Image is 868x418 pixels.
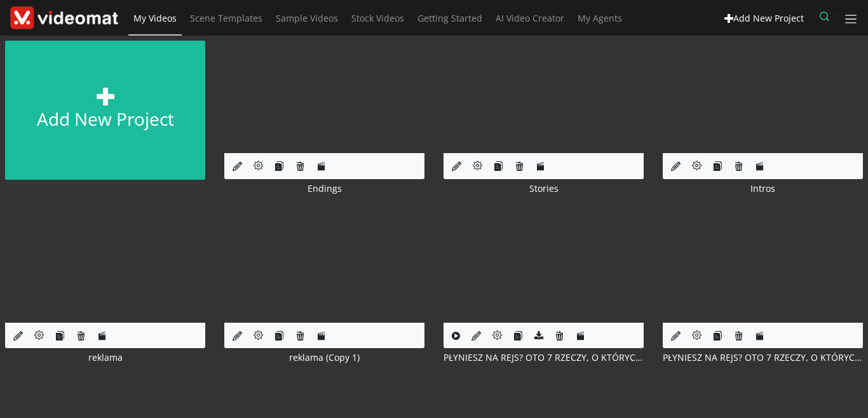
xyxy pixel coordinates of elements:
div: reklama [5,351,205,364]
span: Scene Templates [190,12,262,24]
span: Add New Project [733,12,804,24]
span: Getting Started [417,12,482,24]
div: PŁYNIESZ NA REJS? OTO 7 RZECZY, O KTÓRYCH WARTO PAMIĘTAĆ! (Copy 1) (Copy 1) [663,351,863,364]
img: Theme-Logo [10,6,118,30]
div: Endings [224,182,424,195]
a: Add New Project [719,7,810,29]
span: AI Video Creator [496,12,564,24]
img: index.php [444,210,644,323]
span: My Videos [133,12,177,24]
a: Add new project [5,41,205,180]
div: Stories [444,182,644,195]
img: index.php [224,210,424,323]
div: PŁYNIESZ NA REJS? OTO 7 RZECZY, O KTÓRYCH WARTO PAMIĘTAĆ! [444,351,644,364]
img: index.php [5,210,205,323]
div: reklama (Copy 1) [224,351,424,364]
img: index.php [663,41,863,153]
img: index.php [663,210,863,323]
div: Intros [663,182,863,195]
img: index.php [444,41,644,153]
img: index.php [224,41,424,153]
span: Sample Videos [276,12,338,24]
span: My Agents [578,12,622,24]
span: Stock Videos [351,12,404,24]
